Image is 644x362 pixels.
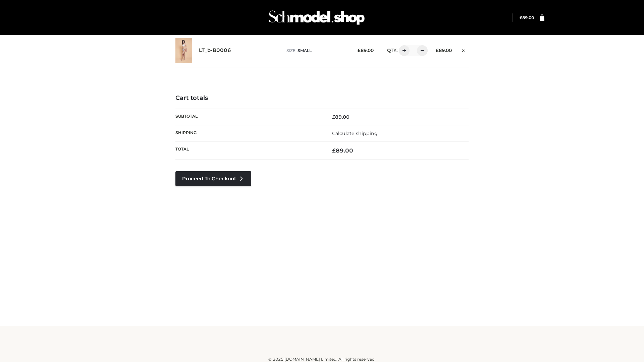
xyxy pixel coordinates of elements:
div: QTY: [380,45,425,56]
bdi: 89.00 [520,15,534,20]
span: £ [332,147,336,154]
span: SMALL [298,48,312,53]
span: £ [520,15,522,20]
a: Proceed to Checkout [175,171,251,186]
span: £ [358,48,361,53]
a: Remove this item [459,45,469,54]
th: Subtotal [175,109,322,125]
span: £ [332,114,335,120]
a: LT_b-B0006 [199,47,231,54]
h4: Cart totals [175,95,469,102]
bdi: 89.00 [436,48,452,53]
img: Schmodel Admin 964 [266,4,367,31]
img: LT_b-B0006 - SMALL [175,38,192,63]
p: size : [286,48,347,54]
bdi: 89.00 [358,48,374,53]
th: Shipping [175,125,322,141]
bdi: 89.00 [332,114,350,120]
th: Total [175,142,322,160]
bdi: 89.00 [332,147,353,154]
span: £ [436,48,439,53]
a: Calculate shipping [332,130,378,136]
a: £89.00 [520,15,534,20]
